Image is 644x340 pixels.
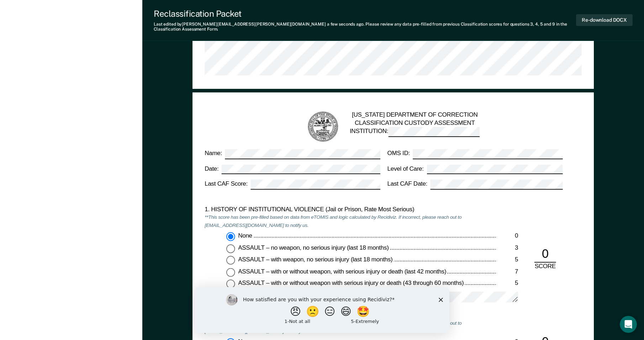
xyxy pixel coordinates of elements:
input: None0 [226,232,235,241]
label: Last CAF Date: [387,180,563,190]
input: ASSAULT – with weapon, no serious injury (last 18 months)5 [226,256,235,265]
span: a few seconds ago [327,22,364,27]
label: Level of Care: [387,164,563,174]
span: None [238,232,253,239]
input: Last CAF Score: [251,180,380,190]
div: 7 [497,268,518,276]
label: Last CAF Score: [205,180,380,190]
iframe: Survey by Kim from Recidiviz [195,287,449,333]
input: Last CAF Date: [431,180,563,190]
div: 5 [497,280,518,287]
div: 2. ASSAULT OCCUR WITHIN LAST SIX MONTHS [205,311,496,319]
em: **This score has been pre-filled based on data from eTOMIS and logic calculated by Recidiviz. If ... [205,320,461,334]
span: ASSAULT – with or without weapon, with serious injury or death (last 42 months) [238,268,448,275]
div: 5 [497,256,518,264]
div: Reclassification Packet [154,9,576,19]
div: 1. HISTORY OF INSTITUTIONAL VIOLENCE (Jail or Prison, Rate Most Serious) [205,206,496,213]
button: Re-download DOCX [576,14,633,26]
input: ASSAULT – with or without weapon, with serious injury or death (last 42 months)7 [226,268,235,277]
div: 0 [497,232,518,240]
em: **This score has been pre-filled based on data from eTOMIS and logic calculated by Recidiviz. If ... [205,214,461,228]
div: [US_STATE] DEPARTMENT OF CORRECTION CLASSIFICATION CUSTODY ASSESSMENT [350,111,480,142]
input: Name: [225,149,380,159]
input: ASSAULT – with or without weapon with serious injury or death (43 through 60 months)5 [226,280,235,288]
img: TN Seal [306,111,339,143]
label: Date: [205,164,380,174]
label: INSTITUTION: [350,127,480,137]
div: 3 [497,244,518,252]
input: ASSAULT – no weapon, no serious injury (last 18 months)3 [226,244,235,253]
span: ASSAULT – with weapon, no serious injury (last 18 months) [238,256,394,263]
input: Level of Care: [427,164,563,174]
div: SCORE [529,263,561,271]
span: ASSAULT – with or without weapon with serious injury or death (43 through 60 months) [238,280,465,286]
input: Date: [222,164,380,174]
input: OMS ID: [413,149,563,159]
div: Last edited by [PERSON_NAME][EMAIL_ADDRESS][PERSON_NAME][DOMAIN_NAME] . Please review any data pr... [154,22,576,32]
input: INSTITUTION: [388,127,480,137]
span: ASSAULT – no weapon, no serious injury (last 18 months) [238,244,390,251]
label: OMS ID: [387,149,563,159]
label: Name: [205,149,380,159]
iframe: Intercom live chat [620,316,637,333]
div: 0 [534,246,556,262]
